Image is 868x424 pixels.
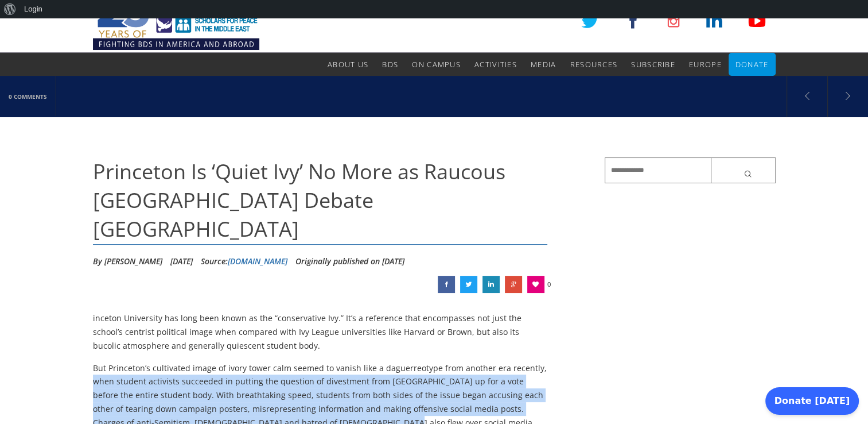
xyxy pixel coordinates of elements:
[570,59,617,70] span: Resources
[689,53,722,76] a: Europe
[170,253,193,270] li: [DATE]
[93,253,162,270] li: By [PERSON_NAME]
[547,276,551,293] span: 0
[474,59,517,70] span: Activities
[328,53,368,76] a: About Us
[735,59,769,70] span: Donate
[412,59,461,70] span: On Campus
[482,276,500,293] a: Princeton Is ‘Quiet Ivy’ No More as Raucous Israel Debate Roils Campus
[735,53,769,76] a: Donate
[570,53,617,76] a: Resources
[631,53,675,76] a: Subscribe
[531,53,556,76] a: Media
[460,276,477,293] a: Princeton Is ‘Quiet Ivy’ No More as Raucous Israel Debate Roils Campus
[474,53,517,76] a: Activities
[412,53,461,76] a: On Campus
[201,253,287,270] div: Source:
[631,59,675,70] span: Subscribe
[531,59,556,70] span: Media
[438,276,455,293] a: Princeton Is ‘Quiet Ivy’ No More as Raucous Israel Debate Roils Campus
[382,53,398,76] a: BDS
[228,256,287,267] a: [DOMAIN_NAME]
[93,157,505,244] span: Princeton Is ‘Quiet Ivy’ No More as Raucous [GEOGRAPHIC_DATA] Debate [GEOGRAPHIC_DATA]
[93,311,548,352] p: inceton University has long been known as the “conservative Ivy.” It’s a reference that encompass...
[505,276,522,293] a: Princeton Is ‘Quiet Ivy’ No More as Raucous Israel Debate Roils Campus
[689,59,722,70] span: Europe
[328,59,368,70] span: About Us
[295,253,404,270] li: Originally published on [DATE]
[382,59,398,70] span: BDS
